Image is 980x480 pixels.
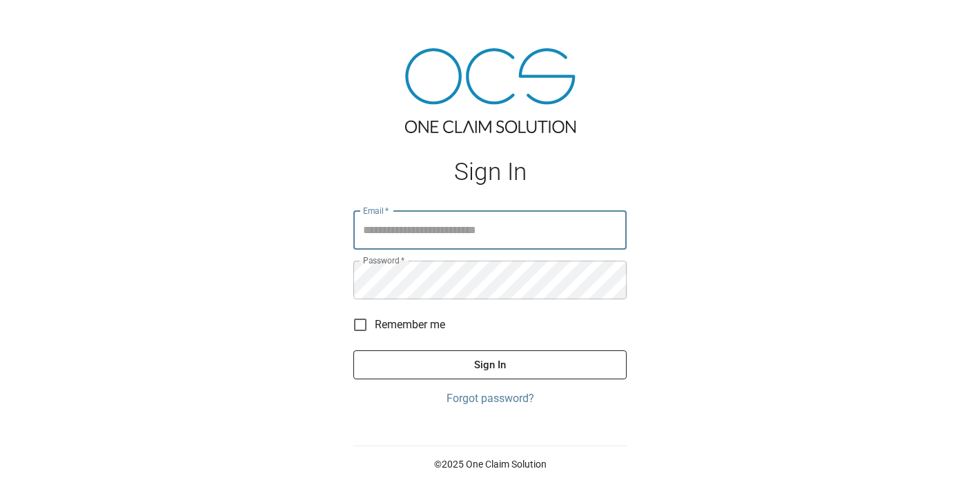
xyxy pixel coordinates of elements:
button: Sign In [353,350,627,379]
label: Password [363,254,404,266]
img: ocs-logo-white-transparent.png [17,8,72,36]
p: © 2025 One Claim Solution [353,457,627,471]
span: Remember me [375,317,445,333]
a: Forgot password? [353,390,627,407]
label: Email [363,205,389,217]
h1: Sign In [353,158,627,186]
img: ocs-logo-tra.png [405,48,576,133]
